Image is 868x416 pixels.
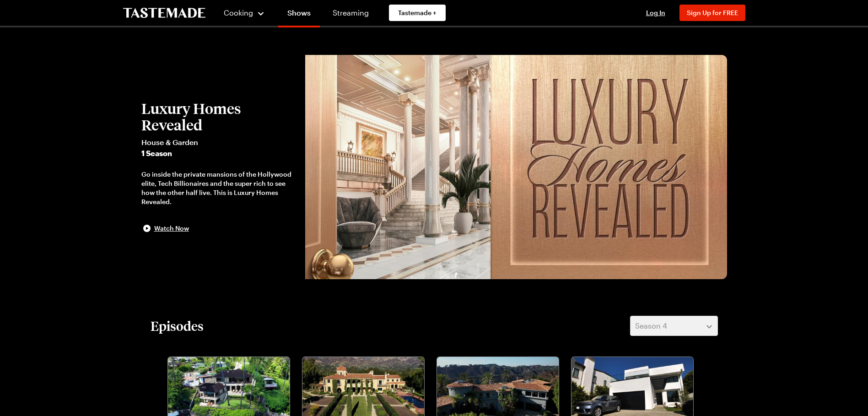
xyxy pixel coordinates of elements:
[141,137,296,148] span: House & Garden
[679,5,745,21] button: Sign Up for FREE
[278,2,320,27] a: Shows
[635,320,667,331] span: Season 4
[141,170,296,206] div: Go inside the private mansions of the Hollywood elite, Tech Billionaires and the super rich to se...
[637,8,674,17] button: Log In
[123,8,205,18] a: To Tastemade Home Page
[305,55,727,279] img: Luxury Homes Revealed
[151,318,204,334] h2: Episodes
[141,100,296,133] h2: Luxury Homes Revealed
[398,8,437,17] span: Tastemade +
[141,100,296,234] button: Luxury Homes RevealedHouse & Garden1 SeasonGo inside the private mansions of the Hollywood elite,...
[224,8,253,17] span: Cooking
[141,148,296,159] span: 1 Season
[154,224,189,233] span: Watch Now
[630,316,718,336] button: Season 4
[687,9,738,16] span: Sign Up for FREE
[389,5,446,21] a: Tastemade +
[224,2,265,24] button: Cooking
[646,9,665,16] span: Log In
